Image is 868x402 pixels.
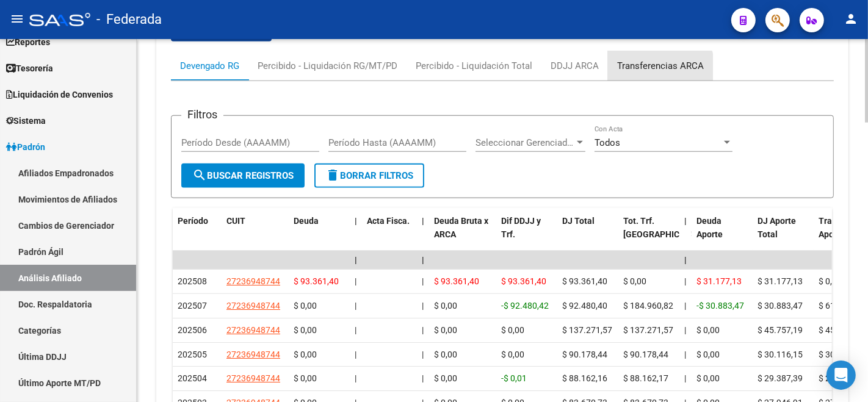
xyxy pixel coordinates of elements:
[696,301,744,310] span: -$ 30.883,47
[294,350,317,359] span: $ 0,00
[350,208,362,262] datatable-header-cell: |
[684,301,686,310] span: |
[684,216,687,226] span: |
[826,361,856,390] div: Open Intercom Messenger
[6,62,53,75] span: Tesorería
[623,350,668,359] span: $ 90.178,44
[758,325,803,335] span: $ 45.757,19
[476,137,574,148] span: Seleccionar Gerenciador
[178,301,207,310] span: 202507
[181,106,223,123] h3: Filtros
[416,59,532,73] div: Percibido - Liquidación Total
[819,350,864,359] span: $ 30.116,15
[222,208,289,262] datatable-header-cell: CUIT
[192,170,294,181] span: Buscar Registros
[696,325,720,335] span: $ 0,00
[181,163,305,188] button: Buscar Registros
[684,276,686,286] span: |
[618,208,679,262] datatable-header-cell: Tot. Trf. Bruto
[289,208,350,262] datatable-header-cell: Deuda
[294,373,317,383] span: $ 0,00
[355,325,356,335] span: |
[226,350,280,359] span: 27236948744
[434,350,457,359] span: $ 0,00
[178,373,207,383] span: 202504
[367,216,410,226] span: Acta Fisca.
[623,216,706,240] span: Tot. Trf. [GEOGRAPHIC_DATA]
[562,325,612,335] span: $ 137.271,57
[294,325,317,335] span: $ 0,00
[96,6,162,33] span: - Federada
[758,373,803,383] span: $ 29.387,39
[422,350,424,359] span: |
[758,350,803,359] span: $ 30.116,15
[434,325,457,335] span: $ 0,00
[696,216,723,240] span: Deuda Aporte
[623,325,673,335] span: $ 137.271,57
[623,373,668,383] span: $ 88.162,17
[6,88,113,101] span: Liquidación de Convenios
[595,137,620,148] span: Todos
[562,301,607,310] span: $ 92.480,40
[178,325,207,335] span: 202506
[180,59,239,73] div: Devengado RG
[422,216,424,226] span: |
[226,325,280,335] span: 27236948744
[557,208,618,262] datatable-header-cell: DJ Total
[192,168,207,182] mat-icon: search
[501,276,546,286] span: $ 93.361,40
[684,350,686,359] span: |
[422,373,424,383] span: |
[753,208,814,262] datatable-header-cell: DJ Aporte Total
[758,276,803,286] span: $ 31.177,13
[417,208,429,262] datatable-header-cell: |
[434,276,479,286] span: $ 93.361,40
[617,59,704,73] div: Transferencias ARCA
[501,325,524,335] span: $ 0,00
[623,276,646,286] span: $ 0,00
[434,216,488,240] span: Deuda Bruta x ARCA
[226,276,280,286] span: 27236948744
[422,301,424,310] span: |
[422,276,424,286] span: |
[173,208,222,262] datatable-header-cell: Período
[562,216,595,226] span: DJ Total
[422,325,424,335] span: |
[623,301,673,310] span: $ 184.960,82
[684,255,687,265] span: |
[562,350,607,359] span: $ 90.178,44
[496,208,557,262] datatable-header-cell: Dif DDJJ y Trf.
[819,325,864,335] span: $ 45.757,19
[325,168,340,182] mat-icon: delete
[325,170,413,181] span: Borrar Filtros
[226,301,280,310] span: 27236948744
[362,208,417,262] datatable-header-cell: Acta Fisca.
[178,350,207,359] span: 202505
[684,373,686,383] span: |
[429,208,496,262] datatable-header-cell: Deuda Bruta x ARCA
[819,373,864,383] span: $ 29.387,39
[819,216,864,240] span: Transferido Aporte
[562,276,607,286] span: $ 93.361,40
[10,12,24,26] mat-icon: menu
[355,216,357,226] span: |
[551,59,599,73] div: DDJJ ARCA
[679,208,692,262] datatable-header-cell: |
[178,276,207,286] span: 202508
[6,35,50,49] span: Reportes
[758,216,796,240] span: DJ Aporte Total
[355,276,356,286] span: |
[501,301,549,310] span: -$ 92.480,42
[355,301,356,310] span: |
[314,163,424,188] button: Borrar Filtros
[355,373,356,383] span: |
[178,216,208,226] span: Período
[226,216,245,226] span: CUIT
[819,301,864,310] span: $ 61.766,94
[819,276,842,286] span: $ 0,00
[294,301,317,310] span: $ 0,00
[696,350,720,359] span: $ 0,00
[684,325,686,335] span: |
[696,276,742,286] span: $ 31.177,13
[434,373,457,383] span: $ 0,00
